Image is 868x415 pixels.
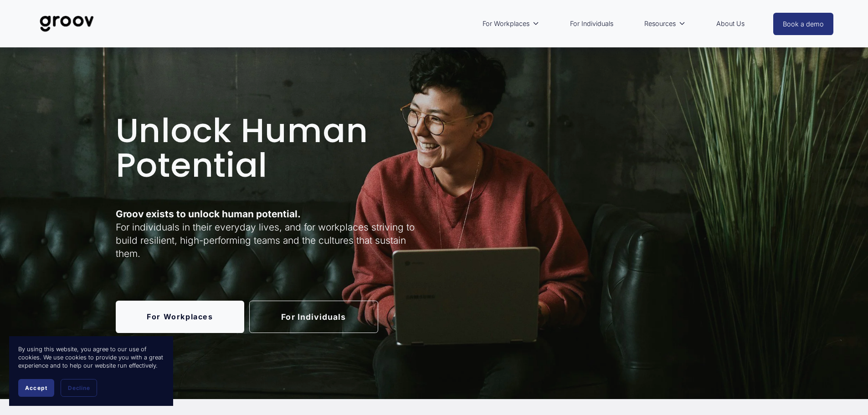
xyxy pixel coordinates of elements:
[18,345,164,370] p: By using this website, you agree to our use of cookies. We use cookies to provide you with a grea...
[565,13,618,34] a: For Individuals
[116,113,431,182] h1: Unlock Human Potential
[116,301,245,333] a: For Workplaces
[478,13,544,34] a: folder dropdown
[116,207,431,261] p: For individuals in their everyday lives, and for workplaces striving to build resilient, high-per...
[712,13,749,34] a: About Us
[68,384,90,391] span: Decline
[35,9,99,39] img: Groov | Unlock Human Potential at Work and in Life
[249,301,378,333] a: For Individuals
[483,18,529,30] span: For Workplaces
[61,379,97,397] button: Decline
[9,336,173,406] section: Cookie banner
[18,379,54,397] button: Accept
[640,13,690,34] a: folder dropdown
[25,384,47,391] span: Accept
[116,208,301,220] strong: Groov exists to unlock human potential.
[644,18,676,30] span: Resources
[773,13,833,35] a: Book a demo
